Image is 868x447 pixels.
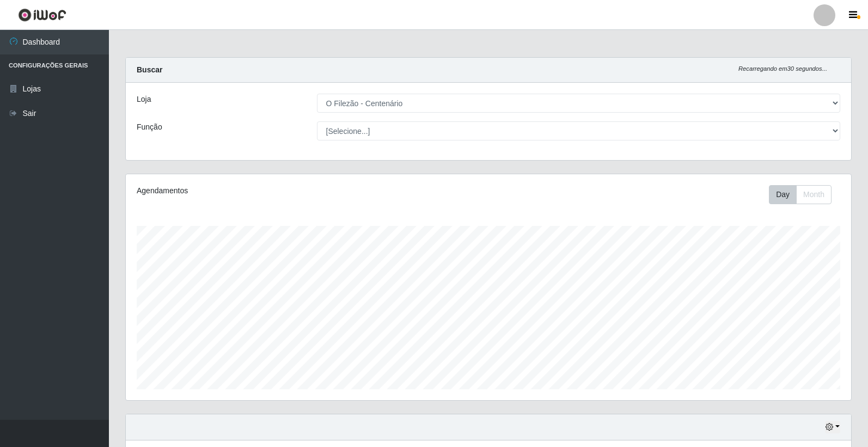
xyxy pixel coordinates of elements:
img: CoreUI Logo [18,8,66,22]
button: Month [796,185,832,204]
label: Função [137,121,162,133]
button: Day [769,185,797,204]
label: Loja [137,94,151,105]
i: Recarregando em 30 segundos... [738,65,827,72]
div: Toolbar with button groups [769,185,840,204]
strong: Buscar [137,65,162,74]
div: Agendamentos [137,185,420,197]
div: First group [769,185,832,204]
